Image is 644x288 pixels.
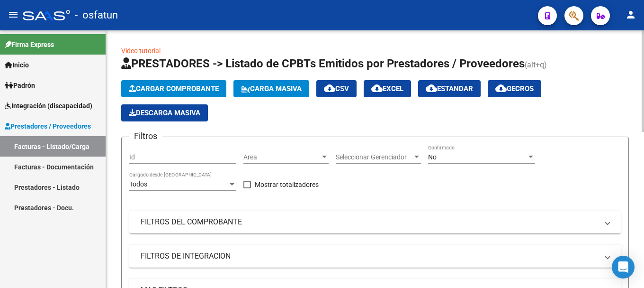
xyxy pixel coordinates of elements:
span: Firma Express [5,39,54,50]
button: Gecros [488,80,541,97]
span: (alt+q) [525,60,547,69]
span: Integración (discapacidad) [5,101,92,111]
span: PRESTADORES -> Listado de CPBTs Emitidos por Prestadores / Proveedores [121,57,525,70]
button: Carga Masiva [233,80,309,97]
mat-icon: person [625,9,636,20]
span: Descarga Masiva [129,109,200,117]
mat-expansion-panel-header: FILTROS DE INTEGRACION [129,245,621,268]
a: Video tutorial [121,47,161,55]
button: CSV [316,80,357,97]
span: CSV [324,84,349,93]
div: Open Intercom Messenger [612,256,635,279]
span: Cargar Comprobante [129,84,219,93]
mat-icon: cloud_download [495,83,507,94]
button: Descarga Masiva [121,104,208,121]
span: Padrón [5,80,35,91]
mat-panel-title: FILTROS DE INTEGRACION [141,251,598,261]
span: Inicio [5,60,29,70]
h3: Filtros [129,130,162,143]
span: EXCEL [371,84,403,93]
mat-icon: menu [8,9,19,20]
span: Seleccionar Gerenciador [336,153,412,161]
app-download-masive: Descarga masiva de comprobantes (adjuntos) [121,104,208,121]
mat-icon: cloud_download [426,83,437,94]
span: Area [243,153,320,161]
span: - osfatun [75,5,118,26]
button: Estandar [418,80,481,97]
span: Todos [129,180,147,188]
mat-icon: cloud_download [371,83,383,94]
span: Carga Masiva [241,84,302,93]
button: EXCEL [364,80,411,97]
mat-icon: cloud_download [324,83,335,94]
mat-expansion-panel-header: FILTROS DEL COMPROBANTE [129,211,621,233]
span: Estandar [426,84,473,93]
mat-panel-title: FILTROS DEL COMPROBANTE [141,217,598,227]
span: Gecros [495,84,534,93]
span: Mostrar totalizadores [255,179,319,190]
span: No [428,153,437,161]
span: Prestadores / Proveedores [5,121,91,131]
button: Cargar Comprobante [121,80,226,97]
